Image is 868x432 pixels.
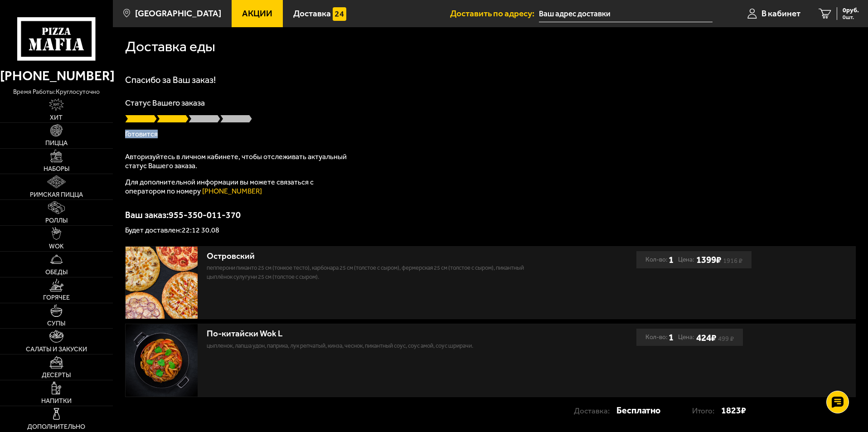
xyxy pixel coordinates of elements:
[539,5,713,22] input: Ваш адрес доставки
[45,218,68,224] span: Роллы
[43,295,70,301] span: Горячее
[293,9,331,18] span: Доставка
[616,402,660,419] strong: Бесплатно
[207,251,549,262] div: Островский
[761,9,800,18] span: В кабинет
[721,402,746,419] strong: 1823 ₽
[45,140,68,146] span: Пицца
[135,9,221,18] span: [GEOGRAPHIC_DATA]
[207,341,549,350] p: цыпленок, лапша удон, паприка, лук репчатый, кинза, чеснок, пикантный соус, соус Амой, соус шрирачи.
[678,329,694,346] span: Цена:
[50,115,63,121] span: Хит
[242,9,272,18] span: Акции
[692,402,721,419] p: Итого:
[125,210,856,219] p: Ваш заказ: 955-350-011-370
[645,329,674,346] div: Кол-во:
[47,320,65,327] span: Супы
[574,402,616,419] p: Доставка:
[207,329,549,339] div: По-китайски Wok L
[125,75,856,84] h1: Спасибо за Ваш заказ!
[450,9,539,18] span: Доставить по адресу:
[125,131,856,138] p: Готовится
[843,15,859,20] span: 0 шт.
[843,7,859,14] span: 0 руб.
[30,192,83,198] span: Римская пицца
[125,99,856,107] p: Статус Вашего заказа
[49,243,64,250] span: WOK
[669,329,674,346] b: 1
[26,346,87,353] span: Салаты и закуски
[42,372,71,379] span: Десерты
[207,263,549,282] p: Пепперони Пиканто 25 см (тонкое тесто), Карбонара 25 см (толстое с сыром), Фермерская 25 см (толс...
[45,269,68,276] span: Обеды
[125,227,856,234] p: Будет доставлен: 22:12 30.08
[44,166,69,172] span: Наборы
[125,152,352,170] p: Авторизуйтесь в личном кабинете, чтобы отслеживать актуальный статус Вашего заказа.
[678,251,694,268] span: Цена:
[27,424,85,430] span: Дополнительно
[696,332,716,343] b: 424 ₽
[41,398,72,404] span: Напитки
[669,251,674,268] b: 1
[645,251,674,268] div: Кол-во:
[723,258,742,263] s: 1916 ₽
[202,187,262,195] a: [PHONE_NUMBER]
[333,7,346,21] img: 15daf4d41897b9f0e9f617042186c801.svg
[539,5,713,22] span: Курляндская улица, 20
[125,178,352,196] p: Для дополнительной информации вы можете связаться с оператором по номеру
[696,254,721,265] b: 1399 ₽
[718,336,734,341] s: 499 ₽
[125,39,215,54] h1: Доставка еды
